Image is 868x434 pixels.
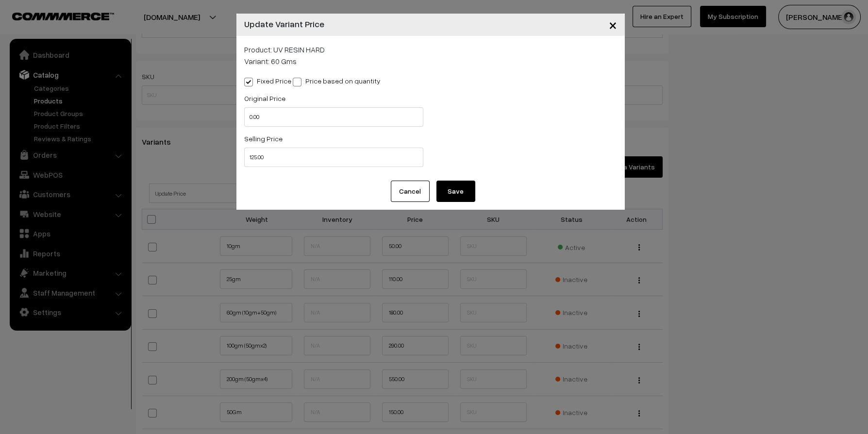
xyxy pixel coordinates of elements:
[244,107,423,127] input: Original Price
[601,10,625,40] button: Close
[244,134,283,144] label: Selling Price
[609,16,617,33] span: ×
[244,44,617,67] p: Product: UV RESIN HARD Variant: 60 Gms
[244,148,423,167] input: Selling Price
[244,76,291,86] label: Fixed Price
[244,93,285,103] label: Original Price
[391,181,430,202] button: Cancel
[293,76,381,86] label: Price based on quantity
[436,181,475,202] button: Save
[244,17,324,31] h4: Update Variant Price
